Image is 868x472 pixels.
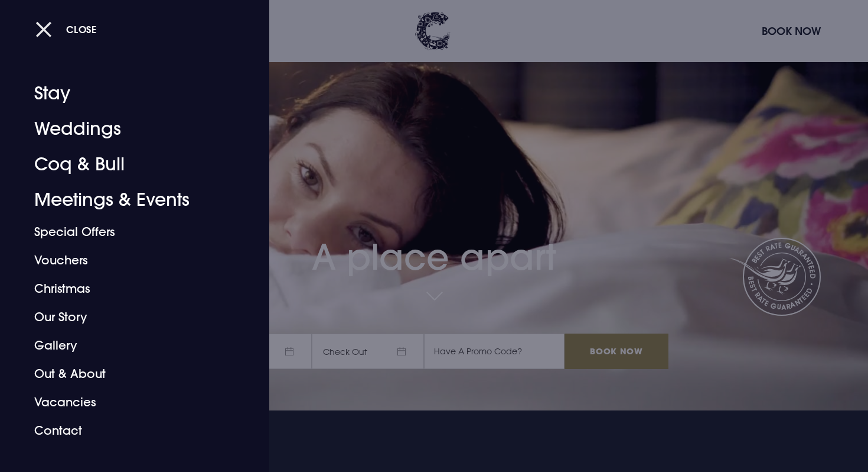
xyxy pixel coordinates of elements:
a: Our Story [34,303,221,331]
a: Christmas [34,274,221,303]
a: Vouchers [34,246,221,274]
a: Meetings & Events [34,182,221,218]
a: Weddings [34,111,221,147]
a: Contact [34,416,221,445]
a: Coq & Bull [34,147,221,182]
a: Vacancies [34,388,221,416]
button: Close [35,17,97,41]
a: Out & About [34,360,221,388]
a: Special Offers [34,218,221,246]
a: Gallery [34,331,221,360]
span: Close [66,23,97,35]
a: Stay [34,76,221,111]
